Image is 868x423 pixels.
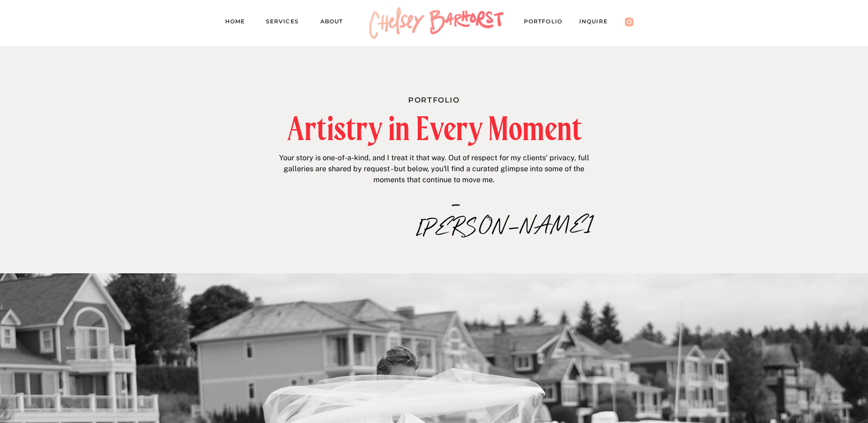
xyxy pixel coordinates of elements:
a: About [320,16,352,29]
a: PORTFOLIO [524,16,571,29]
a: Services [266,16,307,29]
h2: Artistry in Every Moment [238,113,631,144]
a: Inquire [579,16,617,29]
p: –[PERSON_NAME] [416,193,496,213]
p: Your story is one-of-a-kind, and I treat it that way. Out of respect for my clients' privacy, ful... [276,152,593,188]
a: Home [225,16,253,29]
h1: Portfolio [337,94,532,103]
